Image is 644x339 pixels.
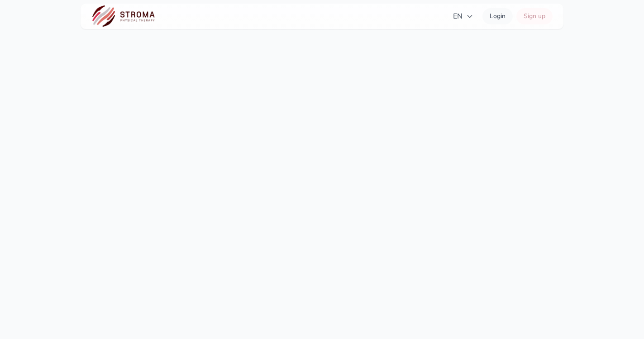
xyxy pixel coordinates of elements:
[453,11,473,22] span: EN
[516,8,553,24] a: Sign up
[482,8,513,24] a: Login
[91,4,157,29] img: STROMA logo
[448,7,479,25] button: EN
